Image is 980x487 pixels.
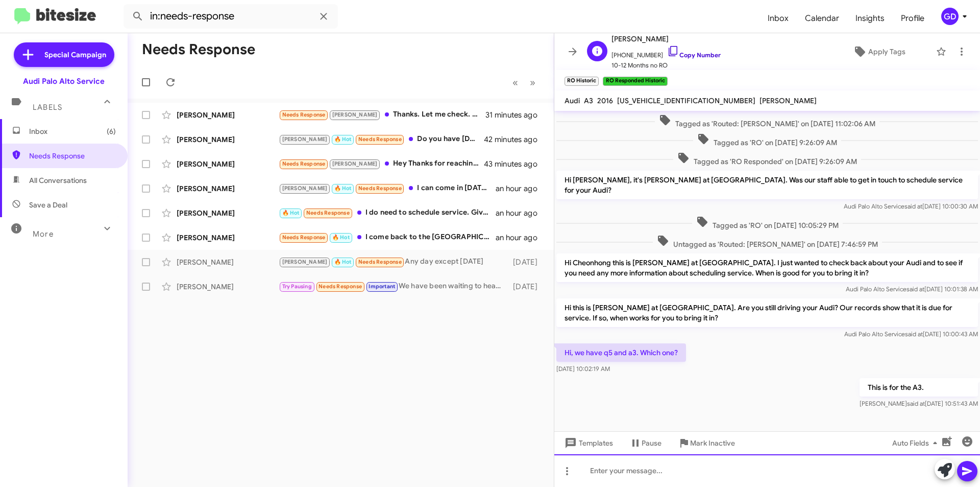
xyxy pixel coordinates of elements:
div: [PERSON_NAME] [177,183,279,194]
button: Previous [506,72,524,93]
div: I can come in [DATE] but I will need courtesy car [279,182,496,194]
span: 🔥 Hot [332,234,350,241]
span: 🔥 Hot [334,185,352,192]
div: Do you have [DATE] available? Anytime will work. [279,133,484,145]
span: [PERSON_NAME] [282,136,328,143]
small: RO Responded Historic [603,77,667,86]
span: (6) [107,126,116,136]
div: 42 minutes ago [484,134,546,145]
span: Pause [642,434,661,452]
span: [PERSON_NAME] [332,160,378,167]
a: Calendar [797,4,847,33]
span: [DATE] 10:02:19 AM [556,365,610,373]
nav: Page navigation example [507,72,542,93]
span: Audi [565,96,580,105]
div: 43 minutes ago [484,159,546,169]
span: Labels [33,103,62,112]
span: A3 [584,96,593,105]
div: an hour ago [496,183,546,194]
span: said at [904,202,922,210]
span: 10-12 Months no RO [611,60,721,71]
span: said at [907,400,925,407]
a: Profile [893,4,933,33]
span: said at [905,330,923,338]
span: Important [369,283,395,290]
span: Tagged as 'RO' on [DATE] 10:05:29 PM [692,216,843,230]
span: 2016 [597,96,613,105]
span: [PERSON_NAME] [DATE] 10:51:43 AM [860,400,978,407]
div: [PERSON_NAME] [177,208,279,218]
span: Needs Response [282,234,326,241]
div: [DATE] [508,282,546,292]
span: 🔥 Hot [334,136,352,143]
div: Hey Thanks for reaching out! We moved to [GEOGRAPHIC_DATA][PERSON_NAME] and I'm still trying to f... [279,158,484,170]
span: Needs Response [318,283,362,290]
button: Templates [554,434,621,452]
span: Try Pausing [282,283,312,290]
div: [PERSON_NAME] [177,257,279,267]
div: 31 minutes ago [485,110,546,120]
span: Needs Response [358,136,402,143]
a: Inbox [759,4,797,33]
div: [DATE] [508,257,546,267]
div: [PERSON_NAME] [177,233,279,243]
span: Needs Response [358,185,402,192]
span: Needs Response [306,210,350,216]
span: 🔥 Hot [282,210,300,216]
span: Tagged as 'RO Responded' on [DATE] 9:26:09 AM [673,152,861,167]
div: [PERSON_NAME] [177,282,279,292]
button: GD [933,8,969,25]
span: 🔥 Hot [334,259,352,265]
button: Auto Fields [884,434,949,452]
div: Audi Palo Alto Service [23,76,105,86]
button: Pause [621,434,670,452]
p: Hi, we have q5 and a3. Which one? [556,343,686,362]
div: an hour ago [496,208,546,218]
div: I come back to the [GEOGRAPHIC_DATA] [DATE]. Perhaps I can bring it in [DATE] or [DATE]? [279,231,496,243]
span: [PERSON_NAME] [611,33,721,45]
span: « [512,76,518,89]
span: Needs Response [282,160,326,167]
p: Hi [PERSON_NAME], it's [PERSON_NAME] at [GEOGRAPHIC_DATA]. Was our staff able to get in touch to ... [556,171,978,199]
p: Hi this is [PERSON_NAME] at [GEOGRAPHIC_DATA]. Are you still driving your Audi? Our records show ... [556,298,978,327]
span: Apply Tags [868,42,905,61]
p: This is for the A3. [860,378,978,397]
div: We have been waiting to hear from you about the part. We keep being told it isn't in to do the se... [279,281,508,292]
input: Search [124,4,338,29]
span: More [33,229,54,239]
span: Needs Response [29,151,116,161]
span: Auto Fields [892,434,941,452]
span: [US_VEHICLE_IDENTIFICATION_NUMBER] [617,96,755,105]
span: All Conversations [29,175,87,185]
div: [PERSON_NAME] [177,110,279,120]
span: Audi Palo Alto Service [DATE] 10:00:43 AM [844,330,978,338]
span: Needs Response [358,259,402,265]
p: Hi Cheonhong this is [PERSON_NAME] at [GEOGRAPHIC_DATA]. I just wanted to check back about your A... [556,253,978,282]
div: GD [941,8,959,25]
span: Audi Palo Alto Service [DATE] 10:00:30 AM [844,202,978,210]
span: Save a Deal [29,200,67,210]
span: Inbox [29,126,116,136]
h1: Needs Response [142,41,255,58]
button: Mark Inactive [670,434,743,452]
div: [PERSON_NAME] [177,159,279,169]
button: Apply Tags [826,42,931,61]
span: [PERSON_NAME] [759,96,817,105]
span: Needs Response [282,111,326,118]
span: Audi Palo Alto Service [DATE] 10:01:38 AM [846,285,978,293]
span: Untagged as 'Routed: [PERSON_NAME]' on [DATE] 7:46:59 PM [653,235,882,249]
span: Insights [847,4,893,33]
span: [PERSON_NAME] [282,185,328,192]
span: Templates [562,434,613,452]
div: an hour ago [496,233,546,243]
small: RO Historic [565,77,599,86]
span: said at [906,285,924,293]
span: Mark Inactive [690,434,735,452]
span: [PERSON_NAME] [332,111,378,118]
button: Next [524,72,542,93]
span: Tagged as 'RO' on [DATE] 9:26:09 AM [693,133,841,148]
a: Copy Number [667,51,721,59]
